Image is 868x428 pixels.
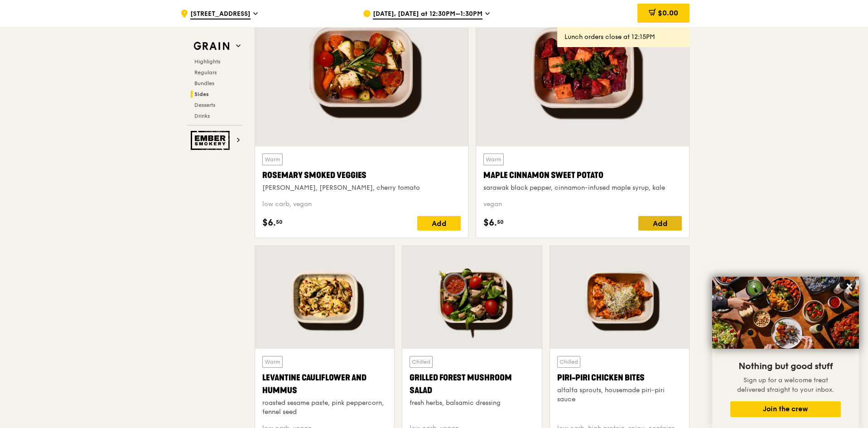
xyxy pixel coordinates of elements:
[497,218,504,226] span: 50
[483,183,682,192] div: sarawak black pepper, cinnamon-infused maple syrup, kale
[483,200,682,209] div: vegan
[276,218,283,226] span: 50
[483,154,504,165] div: Warm
[483,169,682,182] div: Maple Cinnamon Sweet Potato
[262,169,461,182] div: Rosemary Smoked Veggies
[410,399,534,408] div: fresh herbs, balsamic dressing
[483,216,497,230] span: $6.
[557,386,682,404] div: alfalfa sprouts, housemade piri-piri sauce
[262,183,461,192] div: [PERSON_NAME], [PERSON_NAME], cherry tomato
[842,279,857,293] button: Close
[190,10,251,19] span: [STREET_ADDRESS]
[194,80,214,87] span: Bundles
[557,356,580,368] div: Chilled
[712,277,859,349] img: DSC07876-Edit02-Large.jpeg
[194,58,220,65] span: Highlights
[194,102,215,108] span: Desserts
[737,376,834,394] span: Sign up for a welcome treat delivered straight to your inbox.
[557,371,682,384] div: Piri-piri Chicken Bites
[373,10,482,19] span: [DATE], [DATE] at 12:30PM–1:30PM
[417,216,461,231] div: Add
[262,216,276,230] span: $6.
[262,371,387,397] div: Levantine Cauliflower and Hummus
[262,356,283,368] div: Warm
[262,154,283,165] div: Warm
[658,9,678,17] span: $0.00
[194,69,217,76] span: Regulars
[410,371,534,397] div: Grilled Forest Mushroom Salad
[194,91,209,97] span: Sides
[410,356,433,368] div: Chilled
[262,200,461,209] div: low carb, vegan
[638,216,682,231] div: Add
[730,401,841,417] button: Join the crew
[191,131,232,150] img: Ember Smokery web logo
[262,399,387,417] div: roasted sesame paste, pink peppercorn, fennel seed
[738,361,833,372] span: Nothing but good stuff
[194,113,210,119] span: Drinks
[564,33,682,42] div: Lunch orders close at 12:15PM
[191,38,232,54] img: Grain web logo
